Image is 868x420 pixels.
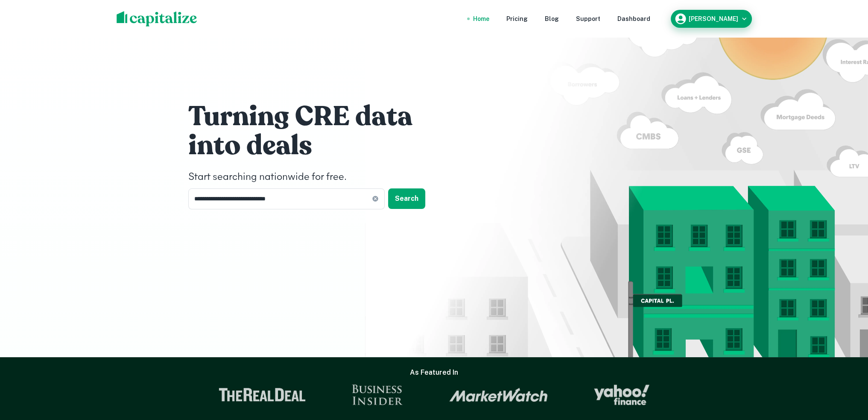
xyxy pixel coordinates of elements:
[188,170,444,185] h4: Start searching nationwide for free.
[352,385,403,405] img: Business Insider
[689,16,738,22] h6: [PERSON_NAME]
[671,10,752,28] button: [PERSON_NAME]
[576,14,600,23] a: Support
[410,367,458,378] h6: As Featured In
[506,14,528,23] a: Pricing
[449,388,548,402] img: Market Watch
[617,14,650,23] a: Dashboard
[473,14,489,23] a: Home
[219,388,306,402] img: The Real Deal
[545,14,559,23] a: Blog
[188,100,444,134] h1: Turning CRE data
[388,188,425,209] button: Search
[825,352,868,393] iframe: Chat Widget
[117,11,197,26] img: capitalize-logo.png
[188,129,444,163] h1: into deals
[594,385,649,405] img: Yahoo Finance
